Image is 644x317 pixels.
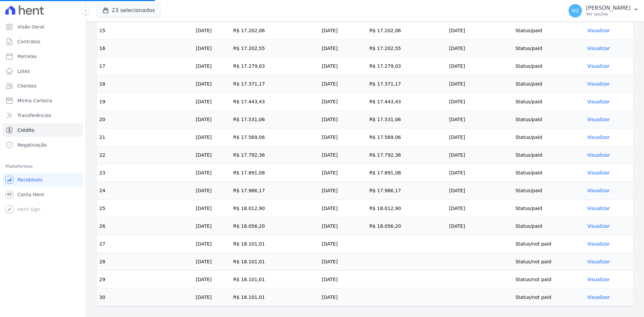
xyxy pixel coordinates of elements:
[513,182,585,200] td: Status/paid
[193,271,231,288] td: [DATE]
[367,22,446,40] td: R$ 17.202,06
[5,162,80,170] div: Plataformas
[319,75,367,93] td: [DATE]
[367,57,446,75] td: R$ 17.279,03
[97,4,161,17] button: 23 selecionados
[193,146,231,164] td: [DATE]
[587,259,610,264] a: Visualizar
[97,288,193,306] td: 30
[230,57,319,75] td: R$ 17.279,03
[97,128,193,146] td: 21
[587,63,610,69] a: Visualizar
[587,46,610,51] a: Visualizar
[367,93,446,111] td: R$ 17.443,43
[446,182,513,200] td: [DATE]
[230,128,319,146] td: R$ 17.569,06
[446,93,513,111] td: [DATE]
[3,94,83,107] a: Minha Carteira
[446,128,513,146] td: [DATE]
[587,277,610,282] a: Visualizar
[17,23,44,30] span: Visão Geral
[513,111,585,128] td: Status/paid
[193,40,231,57] td: [DATE]
[230,75,319,93] td: R$ 17.371,17
[587,99,610,104] a: Visualizar
[367,40,446,57] td: R$ 17.202,55
[3,20,83,34] a: Visão Geral
[193,288,231,306] td: [DATE]
[193,57,231,75] td: [DATE]
[587,117,610,122] a: Visualizar
[193,128,231,146] td: [DATE]
[3,173,83,187] a: Recebíveis
[367,217,446,235] td: R$ 18.056,20
[230,93,319,111] td: R$ 17.443,43
[17,142,47,148] span: Negativação
[446,75,513,93] td: [DATE]
[587,223,610,229] a: Visualizar
[3,50,83,63] a: Parcelas
[193,93,231,111] td: [DATE]
[319,146,367,164] td: [DATE]
[17,191,44,198] span: Conta Hent
[17,68,30,74] span: Lotes
[230,288,319,306] td: R$ 18.101,01
[17,38,40,45] span: Contratos
[193,164,231,182] td: [DATE]
[230,235,319,253] td: R$ 18.101,01
[319,164,367,182] td: [DATE]
[367,128,446,146] td: R$ 17.569,06
[587,81,610,87] a: Visualizar
[587,188,610,193] a: Visualizar
[3,188,83,201] a: Conta Hent
[513,288,585,306] td: Status/not paid
[513,146,585,164] td: Status/paid
[587,152,610,158] a: Visualizar
[17,83,36,89] span: Clientes
[319,235,367,253] td: [DATE]
[319,182,367,200] td: [DATE]
[513,271,585,288] td: Status/not paid
[586,5,631,11] p: [PERSON_NAME]
[97,164,193,182] td: 23
[17,97,52,104] span: Minha Carteira
[587,135,610,140] a: Visualizar
[446,146,513,164] td: [DATE]
[97,111,193,128] td: 20
[446,217,513,235] td: [DATE]
[587,241,610,247] a: Visualizar
[3,109,83,122] a: Transferências
[367,75,446,93] td: R$ 17.371,17
[446,111,513,128] td: [DATE]
[193,75,231,93] td: [DATE]
[367,182,446,200] td: R$ 17.966,17
[319,217,367,235] td: [DATE]
[97,217,193,235] td: 26
[17,53,37,60] span: Parcelas
[563,1,644,20] button: MZ [PERSON_NAME] Ver opções
[3,138,83,152] a: Negativação
[3,64,83,78] a: Lotes
[587,295,610,300] a: Visualizar
[319,288,367,306] td: [DATE]
[446,40,513,57] td: [DATE]
[513,200,585,217] td: Status/paid
[230,253,319,271] td: R$ 18.101,01
[367,111,446,128] td: R$ 17.531,06
[193,22,231,40] td: [DATE]
[513,164,585,182] td: Status/paid
[230,182,319,200] td: R$ 17.966,17
[97,200,193,217] td: 25
[230,111,319,128] td: R$ 17.531,06
[97,253,193,271] td: 28
[587,28,610,33] a: Visualizar
[17,112,51,119] span: Transferências
[230,271,319,288] td: R$ 18.101,01
[97,146,193,164] td: 22
[513,217,585,235] td: Status/paid
[97,93,193,111] td: 19
[230,146,319,164] td: R$ 17.792,36
[319,40,367,57] td: [DATE]
[3,79,83,93] a: Clientes
[230,217,319,235] td: R$ 18.056,20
